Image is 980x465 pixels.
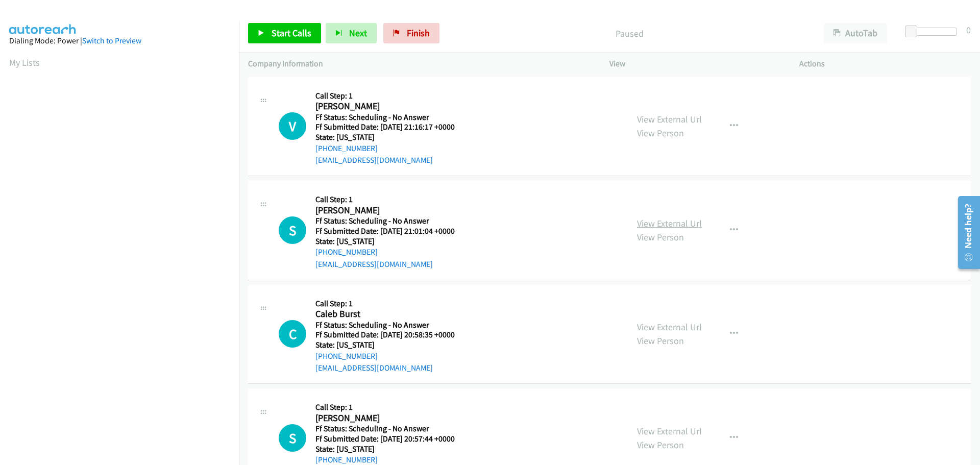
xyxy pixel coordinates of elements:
div: The call is yet to be attempted [279,320,306,348]
a: Finish [383,23,439,43]
h5: Ff Submitted Date: [DATE] 21:16:17 +0000 [315,122,468,132]
a: [EMAIL_ADDRESS][DOMAIN_NAME] [315,155,433,165]
h5: Call Step: 1 [315,402,468,412]
h5: Ff Submitted Date: [DATE] 20:58:35 +0000 [315,330,468,340]
span: Finish [407,27,430,39]
a: My Lists [9,57,40,68]
div: The call is yet to be attempted [279,216,306,244]
a: [EMAIL_ADDRESS][DOMAIN_NAME] [315,259,433,269]
h1: S [279,424,306,452]
span: Next [349,27,367,39]
a: [PHONE_NUMBER] [315,143,378,153]
p: Actions [799,58,971,70]
button: Next [326,23,377,43]
a: [PHONE_NUMBER] [315,351,378,361]
div: The call is yet to be attempted [279,112,306,140]
h5: State: [US_STATE] [315,236,468,247]
h5: State: [US_STATE] [315,444,468,454]
a: View Person [637,127,684,139]
h5: Call Step: 1 [315,194,468,205]
h5: Ff Status: Scheduling - No Answer [315,112,468,123]
a: View External Url [637,113,702,125]
h2: [PERSON_NAME] [315,205,468,216]
h1: C [279,320,306,348]
a: [PHONE_NUMBER] [315,455,378,464]
h5: State: [US_STATE] [315,340,468,350]
button: AutoTab [824,23,887,43]
div: 0 [966,23,971,37]
a: [EMAIL_ADDRESS][DOMAIN_NAME] [315,363,433,373]
h1: V [279,112,306,140]
h5: State: [US_STATE] [315,132,468,142]
p: Company Information [248,58,591,70]
div: Delay between calls (in seconds) [910,28,957,36]
div: Dialing Mode: Power | [9,35,230,47]
a: [PHONE_NUMBER] [315,247,378,257]
iframe: Resource Center [950,192,980,273]
span: Start Calls [272,27,311,39]
h5: Ff Status: Scheduling - No Answer [315,424,468,434]
h5: Ff Status: Scheduling - No Answer [315,216,468,226]
a: Start Calls [248,23,321,43]
a: View Person [637,439,684,451]
a: View External Url [637,217,702,229]
a: View External Url [637,425,702,437]
a: Switch to Preview [82,36,141,45]
h5: Ff Submitted Date: [DATE] 20:57:44 +0000 [315,434,468,444]
h2: [PERSON_NAME] [315,101,468,112]
a: View Person [637,231,684,243]
h5: Call Step: 1 [315,299,468,309]
h2: Caleb Burst [315,308,468,320]
a: View Person [637,335,684,347]
p: View [609,58,781,70]
h2: [PERSON_NAME] [315,412,468,424]
div: The call is yet to be attempted [279,424,306,452]
h5: Ff Submitted Date: [DATE] 21:01:04 +0000 [315,226,468,236]
a: View External Url [637,321,702,333]
h5: Call Step: 1 [315,91,468,101]
p: Paused [453,27,805,40]
h1: S [279,216,306,244]
h5: Ff Status: Scheduling - No Answer [315,320,468,330]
